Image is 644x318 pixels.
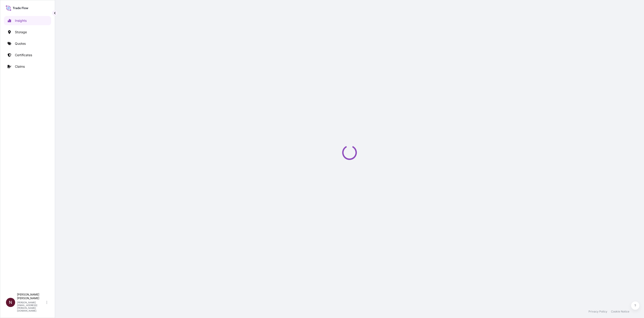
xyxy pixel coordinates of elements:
span: N [9,300,12,305]
a: Claims [4,62,51,71]
p: Claims [15,64,25,69]
a: Certificates [4,50,51,60]
p: Quotes [15,41,26,46]
a: Cookie Notice [611,310,629,313]
a: Quotes [4,39,51,48]
p: [PERSON_NAME][EMAIL_ADDRESS][PERSON_NAME][DOMAIN_NAME] [17,301,45,312]
a: Insights [4,16,51,25]
p: [PERSON_NAME] [PERSON_NAME] [17,293,45,300]
a: Privacy Policy [588,310,607,313]
p: Storage [15,30,27,34]
p: Certificates [15,53,32,57]
p: Insights [15,18,27,23]
a: Storage [4,28,51,37]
